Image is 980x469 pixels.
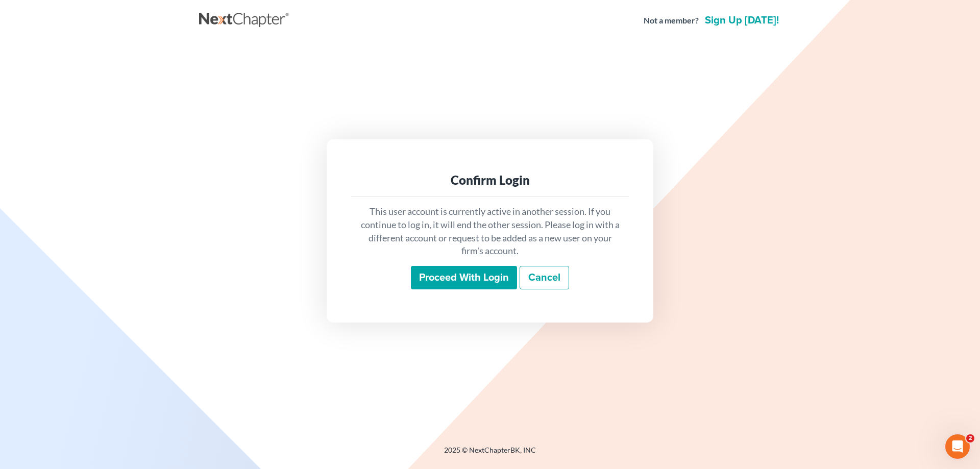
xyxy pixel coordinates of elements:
[966,434,974,442] span: 2
[411,266,517,289] input: Proceed with login
[644,15,699,27] strong: Not a member?
[945,434,970,459] iframe: Intercom live chat
[199,445,781,463] div: 2025 © NextChapterBK, INC
[520,266,569,289] a: Cancel
[359,205,621,258] p: This user account is currently active in another session. If you continue to log in, it will end ...
[703,15,781,26] a: Sign up [DATE]!
[359,172,621,188] div: Confirm Login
